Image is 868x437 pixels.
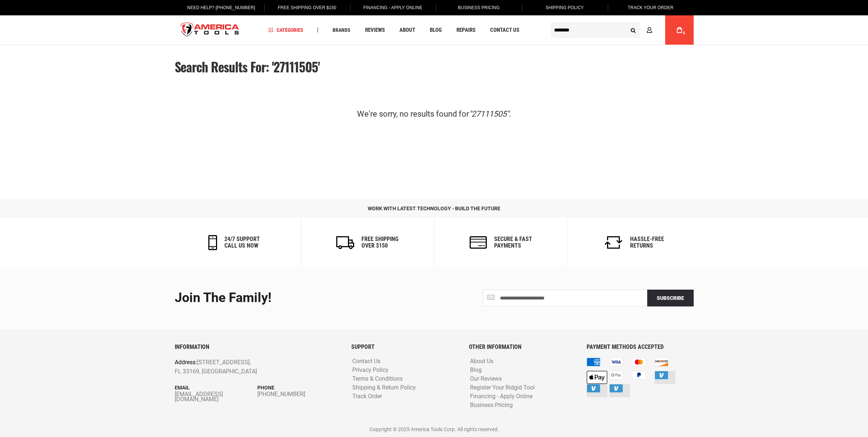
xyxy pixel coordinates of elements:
a: Reviews [362,25,388,35]
p: Email [175,384,258,392]
div: We're sorry, no results found for . [279,105,590,123]
a: Terms & Conditions [350,376,405,383]
em: "27111505" [469,109,509,118]
a: Business Pricing [468,402,515,409]
a: Contact Us [487,25,523,35]
a: Categories [265,25,307,35]
button: Subscribe [647,290,694,306]
a: 0 [672,15,686,45]
a: Repairs [453,25,479,35]
p: Phone [257,384,340,392]
h6: INFORMATION [175,344,340,350]
a: [PHONE_NUMBER] [257,392,340,397]
span: Reviews [365,27,385,33]
h6: SUPPORT [351,344,458,350]
p: [STREET_ADDRESS], FL 33169, [GEOGRAPHIC_DATA] [175,358,307,376]
h6: secure & fast payments [494,236,532,249]
a: About Us [468,358,495,365]
a: About [396,25,418,35]
h6: 24/7 support call us now [224,236,260,249]
h6: PAYMENT METHODS ACCEPTED [587,344,693,350]
span: Contact Us [490,27,519,33]
span: 0 [683,31,685,35]
span: Search results for: '27111505' [175,57,320,76]
span: Subscribe [657,295,684,301]
a: [EMAIL_ADDRESS][DOMAIN_NAME] [175,392,258,402]
a: store logo [175,16,246,44]
a: Blog [468,367,484,374]
a: Register Your Ridgid Tool [468,384,537,391]
button: Search [626,23,640,37]
span: Shipping Policy [546,5,584,10]
img: America Tools [175,16,246,44]
div: Join the Family! [175,291,429,305]
a: Shipping & Return Policy [350,384,418,391]
p: Copyright © 2025 America Tools Corp. All rights reserved. [175,425,694,433]
span: About [399,27,415,33]
span: Categories [268,27,303,33]
a: Our Reviews [468,376,504,383]
h6: OTHER INFORMATION [469,344,576,350]
a: Brands [329,25,354,35]
span: Address: [175,359,197,366]
a: Privacy Policy [350,367,390,374]
h6: Free Shipping Over $150 [361,236,398,249]
span: Blog [430,27,442,33]
a: Track Order [350,393,384,400]
a: Contact Us [350,358,382,365]
a: Financing - Apply Online [468,393,534,400]
span: Brands [333,27,350,33]
h6: Hassle-Free Returns [630,236,664,249]
span: Repairs [456,27,475,33]
a: Blog [427,25,445,35]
